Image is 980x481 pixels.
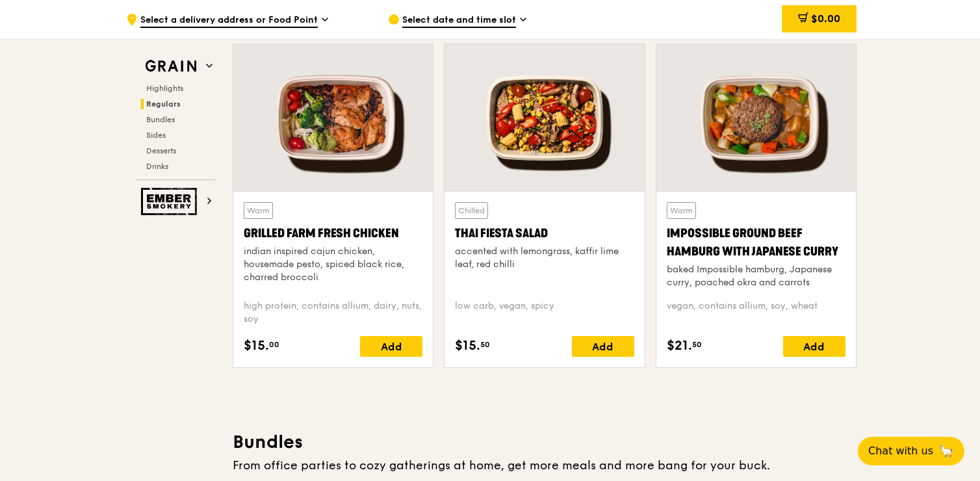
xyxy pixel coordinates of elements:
[868,443,933,459] span: Chat with us
[480,339,490,350] span: 50
[360,336,422,357] div: Add
[146,146,176,155] span: Desserts
[244,224,422,242] div: Grilled Farm Fresh Chicken
[667,224,845,261] div: Impossible Ground Beef Hamburg with Japanese Curry
[244,202,273,219] div: Warm
[146,115,175,124] span: Bundles
[455,224,634,242] div: Thai Fiesta Salad
[783,336,845,357] div: Add
[572,336,634,357] div: Add
[667,263,845,289] div: baked Impossible hamburg, Japanese curry, poached okra and carrots
[455,336,480,356] span: $15.
[667,336,692,356] span: $21.
[402,14,516,28] span: Select date and time slot
[141,55,201,78] img: Grain web logo
[233,430,857,454] h3: Bundles
[141,188,201,215] img: Ember Smokery web logo
[455,202,488,219] div: Chilled
[938,443,954,459] span: 🦙
[244,336,269,356] span: $15.
[146,84,183,93] span: Highlights
[146,162,168,171] span: Drinks
[692,339,702,350] span: 50
[244,245,422,284] div: indian inspired cajun chicken, housemade pesto, spiced black rice, charred broccoli
[269,339,279,350] span: 00
[146,99,181,109] span: Regulars
[667,300,845,326] div: vegan, contains allium, soy, wheat
[455,300,634,326] div: low carb, vegan, spicy
[667,202,696,219] div: Warm
[146,131,166,140] span: Sides
[858,437,964,465] button: Chat with us🦙
[140,14,318,28] span: Select a delivery address or Food Point
[455,245,634,271] div: accented with lemongrass, kaffir lime leaf, red chilli
[244,300,422,326] div: high protein, contains allium, dairy, nuts, soy
[811,12,840,25] span: $0.00
[233,456,857,474] div: From office parties to cozy gatherings at home, get more meals and more bang for your buck.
